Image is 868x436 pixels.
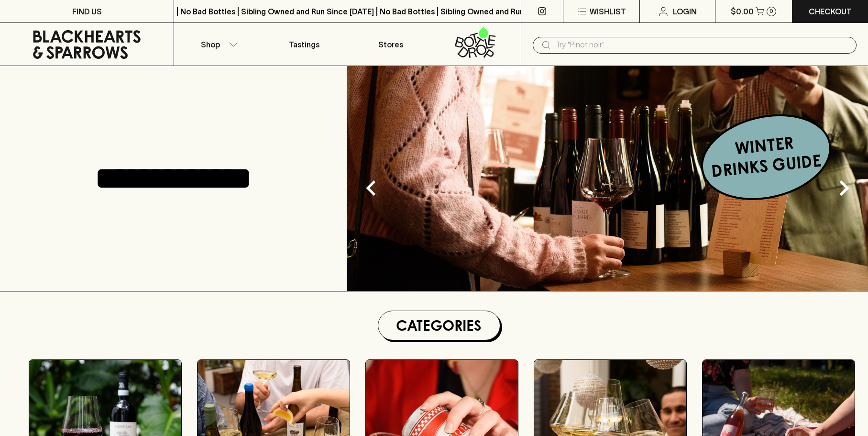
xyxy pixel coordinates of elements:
[348,23,434,66] a: Stores
[347,66,868,291] img: optimise
[825,169,863,207] button: Next
[174,23,261,66] button: Shop
[590,6,626,17] p: Wishlist
[378,39,403,50] p: Stores
[352,169,390,207] button: Previous
[289,39,319,50] p: Tastings
[809,6,852,17] p: Checkout
[382,315,496,336] h1: Categories
[72,6,102,17] p: FIND US
[673,6,697,17] p: Login
[769,9,773,14] p: 0
[556,37,849,53] input: Try "Pinot noir"
[201,39,220,50] p: Shop
[731,6,754,17] p: $0.00
[261,23,347,66] a: Tastings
